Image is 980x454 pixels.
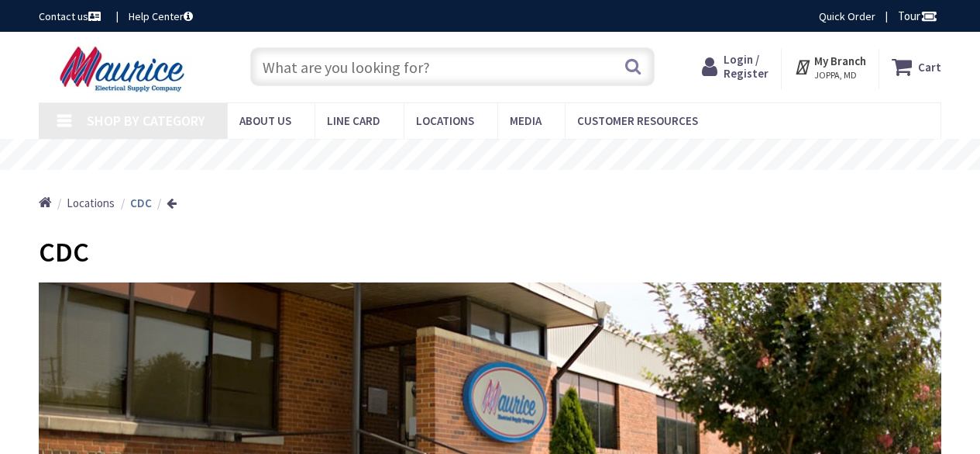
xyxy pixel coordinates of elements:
[814,69,866,81] span: JOPPA, MD
[67,196,115,210] span: Locations
[898,9,937,23] span: Tour
[39,45,210,93] img: Maurice Electrical Supply Company
[87,112,205,130] span: Shop By Category
[819,9,875,24] a: Quick Order
[39,234,89,269] span: CDC
[129,9,193,24] a: Help Center
[510,113,542,128] span: Media
[250,47,655,86] input: What are you looking for?
[814,54,866,68] strong: My Branch
[918,53,941,81] strong: Cart
[67,195,115,211] a: Locations
[327,113,380,128] span: Line Card
[892,53,941,81] a: Cart
[349,147,632,164] rs-layer: Free Same Day Pickup at 15 Locations
[794,53,866,81] div: My Branch JOPPA, MD
[130,196,152,210] strong: CDC
[416,113,474,128] span: Locations
[577,113,698,128] span: Customer Resources
[724,52,769,81] span: Login / Register
[239,113,291,128] span: About us
[39,9,104,24] a: Contact us
[702,53,769,81] a: Login / Register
